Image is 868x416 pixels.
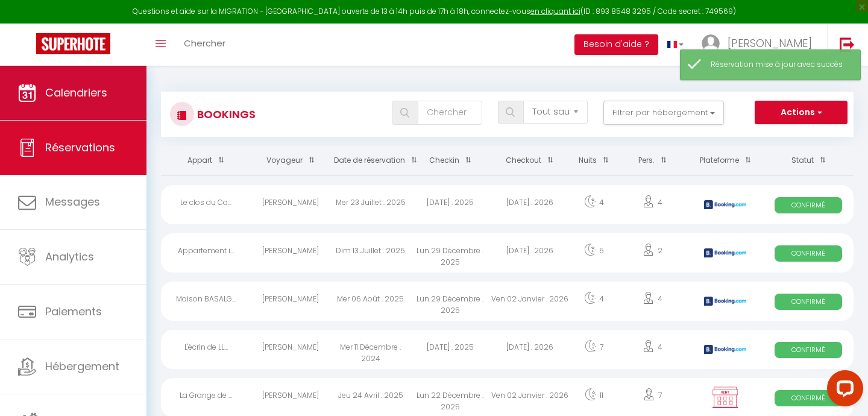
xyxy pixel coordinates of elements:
[530,6,580,16] a: en cliquant ici
[161,146,251,175] th: Sort by rentals
[755,101,848,125] button: Actions
[410,146,490,175] th: Sort by checkin
[574,34,658,55] button: Besoin d'aide ?
[175,24,234,66] a: Chercher
[840,37,855,52] img: logout
[45,249,94,264] span: Analytics
[36,33,110,54] img: Super Booking
[603,101,724,125] button: Filtrer par hébergement
[490,146,570,175] th: Sort by checkout
[418,101,482,125] input: Chercher
[45,194,100,209] span: Messages
[764,146,854,175] th: Sort by status
[251,146,330,175] th: Sort by guest
[711,59,848,71] div: Réservation mise à jour avec succès
[702,34,720,52] img: ...
[194,101,256,128] h3: Bookings
[45,304,102,319] span: Paiements
[618,146,687,175] th: Sort by people
[45,85,107,100] span: Calendriers
[693,24,827,66] a: ... [PERSON_NAME]
[45,359,119,374] span: Hébergement
[728,36,812,51] span: [PERSON_NAME]
[45,140,115,155] span: Réservations
[687,146,763,175] th: Sort by channel
[331,146,410,175] th: Sort by booking date
[570,146,618,175] th: Sort by nights
[184,37,225,49] span: Chercher
[817,365,868,416] iframe: LiveChat chat widget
